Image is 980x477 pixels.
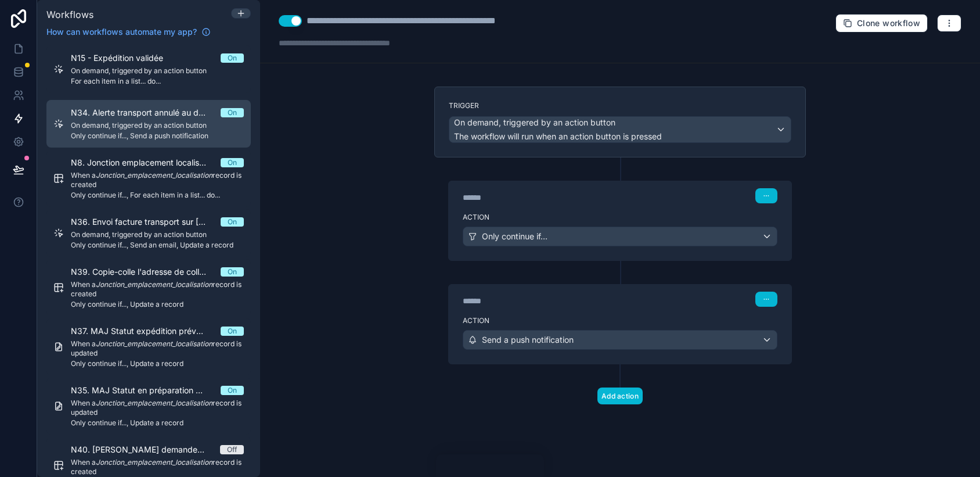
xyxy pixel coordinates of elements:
[454,117,615,128] span: On demand, triggered by an action button
[463,330,777,350] button: Send a push notification
[449,101,791,110] label: Trigger
[449,116,791,143] button: On demand, triggered by an action buttonThe workflow will run when an action button is pressed
[482,334,574,346] span: Send a push notification
[463,316,777,325] label: Action
[463,227,777,246] button: Only continue if...
[597,388,643,404] button: Add action
[482,231,547,242] span: Only continue if...
[857,18,920,28] span: Clone workflow
[454,131,662,141] span: The workflow will run when an action button is pressed
[835,14,928,33] button: Clone workflow
[463,213,777,222] label: Action
[42,26,215,38] a: How can workflows automate my app?
[46,26,197,38] span: How can workflows automate my app?
[46,9,93,20] span: Workflows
